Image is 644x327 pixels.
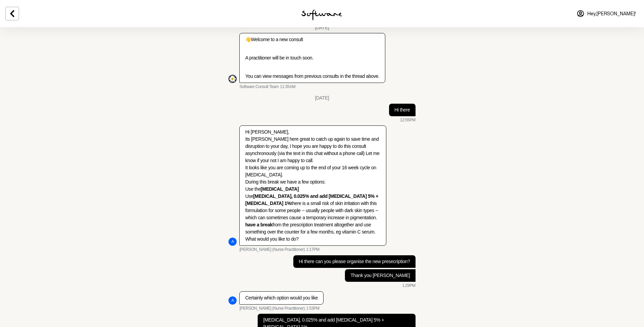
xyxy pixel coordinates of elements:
[245,193,378,206] strong: [MEDICAL_DATA], 0.025% and add [MEDICAL_DATA] 5% + [MEDICAL_DATA] 1%
[245,128,380,186] p: Hi [PERSON_NAME], Its [PERSON_NAME] here great to catch up again to save time and disruption to y...
[400,118,415,123] time: 2025-08-20T02:55:02.581Z
[245,186,380,193] li: Use the
[245,54,379,62] p: A practitioner will be in touch soon.
[245,73,379,80] p: You can view messages from previous consults in the thread above.
[306,247,319,253] time: 2025-08-20T03:17:04.450Z
[587,11,636,17] span: Hey, [PERSON_NAME] !
[239,306,305,311] span: [PERSON_NAME] (Nurse Practitioner)
[306,306,319,311] time: 2025-08-20T03:53:19.761Z
[245,193,380,221] li: Use there is a small risk of skin irritation with this formulation for some people -- usually peo...
[228,238,237,246] div: A
[315,95,329,101] div: [DATE]
[228,296,237,305] div: Annie Butler (Nurse Practitioner)
[261,186,299,192] strong: [MEDICAL_DATA]
[394,106,410,114] p: Hi there
[239,247,305,253] span: [PERSON_NAME] (Nurse Practitioner)
[245,294,318,302] p: Certainly which option would you like
[280,84,295,90] time: 2025-06-14T01:35:05.876Z
[299,258,410,265] p: Hi there can you please organise the new presecription?
[245,37,251,42] span: 👋
[301,10,342,20] img: software logo
[245,221,380,243] li: from the prescription treatment altogether and use something over the counter for a few months, e...
[228,296,237,305] div: A
[239,84,278,90] span: Software Consult Team
[228,75,237,83] img: S
[228,75,237,83] div: Software Consult Team
[315,25,329,31] div: [DATE]
[350,272,410,279] p: Thank you [PERSON_NAME]
[572,5,640,22] a: Hey,[PERSON_NAME]!
[245,222,272,227] strong: have a break
[402,283,416,289] time: 2025-08-20T03:29:26.176Z
[228,238,237,246] div: Annie Butler (Nurse Practitioner)
[245,36,379,43] p: Welcome to a new consult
